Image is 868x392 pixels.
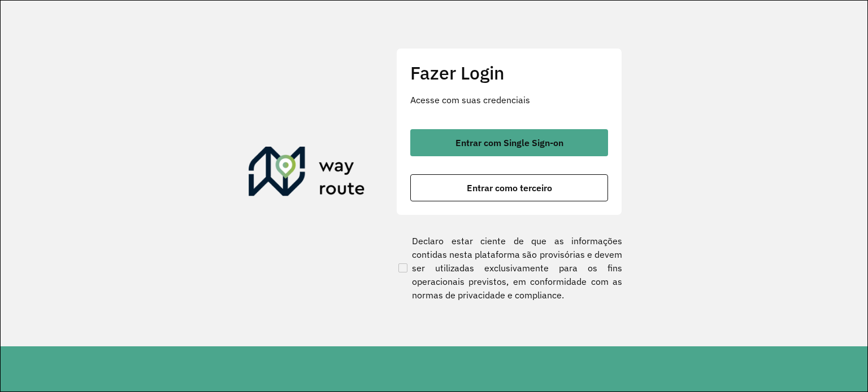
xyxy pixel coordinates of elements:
font: Fazer Login [410,61,505,85]
font: Acesse com suas credenciais [410,94,530,105]
button: botão [410,174,608,201]
img: Roteirizador AmbevTech [249,147,365,201]
button: botão [410,129,608,156]
font: Entrar como terceiro [467,182,552,193]
font: Declaro estar ciente de que as informações contidas nesta plataforma são provisórias e devem ser ... [412,235,622,301]
font: Entrar com Single Sign-on [455,137,563,148]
